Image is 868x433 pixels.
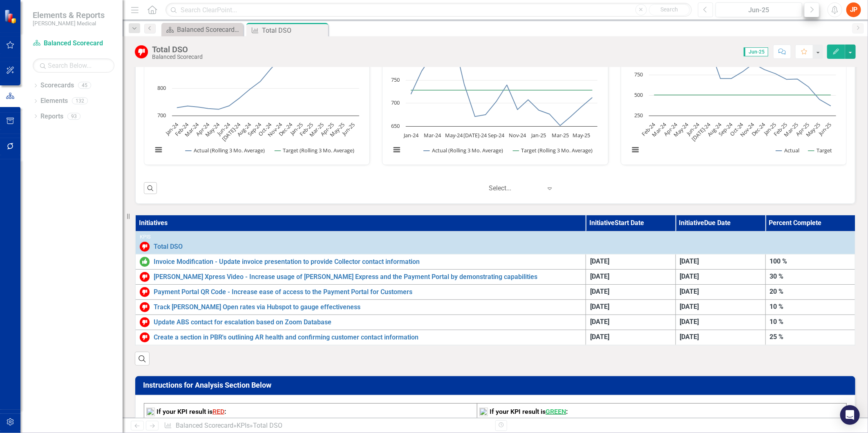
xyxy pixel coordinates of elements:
[770,317,851,327] div: 10 %
[817,147,832,154] text: Target
[840,405,860,425] div: Open Intercom Messenger
[186,147,266,154] button: Show Actual (Rolling 3 Mo. Average)
[634,71,643,78] text: 750
[194,147,265,154] text: Actual (Rolling 3 Mo. Average)
[177,25,241,35] div: Balanced Scorecard Welcome Page
[257,121,273,137] text: Oct-24
[586,299,676,315] td: Double-Click to Edit
[72,98,88,105] div: 132
[625,30,842,163] div: Chart. Highcharts interactive chart.
[586,315,676,330] td: Double-Click to Edit
[143,381,850,389] h3: Instructions for Analysis Section Below
[762,121,778,137] text: Jan-25
[262,25,326,36] div: Total DSO
[78,82,91,89] div: 45
[676,315,765,330] td: Double-Click to Edit
[328,121,346,138] text: May-25
[765,254,855,269] td: Double-Click to Edit
[33,20,105,27] small: [PERSON_NAME] Medical
[33,58,114,73] input: Search Below...
[154,243,851,250] a: Total DSO
[140,242,150,252] img: Below Target
[765,315,855,330] td: Double-Click to Edit
[680,303,699,310] span: [DATE]
[152,144,164,155] button: View chart menu, Chart
[676,284,765,299] td: Double-Click to Edit
[391,122,400,129] text: 650
[194,121,211,137] text: Apr-24
[660,6,678,13] span: Search
[718,5,799,15] div: Jun-25
[770,333,851,342] div: 25 %
[424,132,441,139] text: Mar-24
[154,304,582,311] a: Track [PERSON_NAME] Open rates via Hubspot to gauge effectiveness
[684,121,701,137] text: Jun-24
[590,288,609,295] span: [DATE]
[676,299,765,315] td: Double-Click to Edit
[220,121,242,143] text: [DATE]-24
[770,257,851,266] div: 100 %
[590,318,609,326] span: [DATE]
[154,273,582,281] a: [PERSON_NAME] Xpress Video - Increase usage of [PERSON_NAME] Express and the Payment Portal by de...
[552,132,569,139] text: Mar-25
[140,333,150,342] img: Below Target
[154,258,582,266] a: Invoice Modification - Update invoice presentation to provide Collector contact information
[4,9,18,24] img: ClearPoint Strategy
[154,319,582,326] a: Update ABS contact for escalation based on Zoom Database
[744,47,768,56] span: Jun-25
[246,121,263,138] text: Sep-24
[410,89,594,92] g: Target (Rolling 3 Mo. Average), line 2 of 2 with 18 data points.
[204,121,221,138] text: May-24
[275,147,356,154] button: Show Target (Rolling 3 Mo. Average)
[33,10,105,20] span: Elements & Reports
[808,147,832,154] button: Show Target
[424,147,504,154] button: Show Actual (Rolling 3 Mo. Average)
[772,121,789,138] text: Feb-25
[765,299,855,315] td: Double-Click to Edit
[391,99,400,106] text: 700
[40,96,68,106] a: Elements
[634,91,643,98] text: 500
[463,132,487,139] text: [DATE]-24
[253,422,282,429] div: Total DSO
[513,147,594,154] button: Show Target (Rolling 3 Mo. Average)
[183,121,201,138] text: Mar-24
[676,330,765,345] td: Double-Click to Edit
[387,30,602,163] svg: Interactive chart
[277,121,294,138] text: Dec-24
[672,121,690,138] text: May-24
[135,284,586,299] td: Double-Click to Edit Right Click for Context Menu
[846,2,861,17] button: JP
[590,257,609,265] span: [DATE]
[152,54,203,60] div: Balanced Scorecard
[340,121,356,137] text: Jun-25
[634,112,643,119] text: 250
[140,272,150,282] img: Below Target
[140,302,150,312] img: Below Target
[140,287,150,297] img: Below Target
[140,257,150,267] img: On or Above Target
[391,144,403,155] button: View chart menu, Chart
[135,269,586,284] td: Double-Click to Edit Right Click for Context Menu
[804,121,822,138] text: May-25
[590,272,609,280] span: [DATE]
[765,330,855,345] td: Double-Click to Edit
[765,269,855,284] td: Double-Click to Edit
[783,121,800,138] text: Mar-25
[653,94,832,97] g: Target, line 2 of 2 with 17 data points.
[546,408,566,415] span: GREEN
[148,30,363,163] svg: Interactive chart
[776,147,799,154] button: Show Actual
[621,1,847,165] div: Double-Click to Edit
[649,4,690,16] button: Search
[650,121,668,138] text: Mar-24
[157,84,166,92] text: 800
[403,132,419,139] text: Jan-24
[509,132,527,139] text: Nov-24
[479,408,488,416] img: mceclip1%20v16.png
[135,231,855,254] td: Double-Click to Edit Right Click for Context Menu
[784,147,799,154] text: Actual
[173,121,190,138] text: Feb-24
[521,147,593,154] text: Target (Rolling 3 Mo. Average)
